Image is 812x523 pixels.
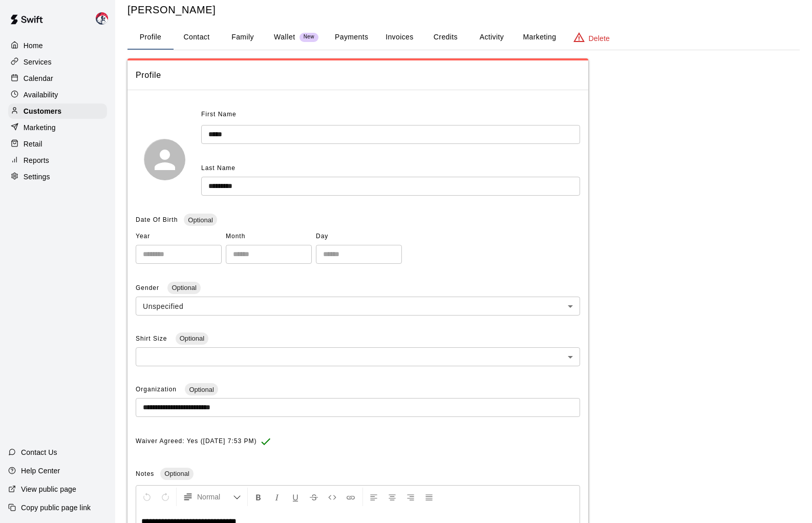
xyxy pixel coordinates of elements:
[21,484,76,494] p: View public page
[179,488,245,506] button: Formatting Options
[468,25,515,50] button: Activity
[138,488,156,506] button: Undo
[160,470,193,477] span: Optional
[174,25,220,50] button: Contact
[24,40,43,51] p: Home
[21,503,91,513] p: Copy public page link
[8,38,107,53] a: Home
[8,120,107,135] a: Marketing
[136,470,154,477] span: Notes
[402,488,419,506] button: Right Align
[136,216,178,223] span: Date Of Birth
[24,90,58,100] p: Availability
[136,284,161,291] span: Gender
[8,136,107,152] a: Retail
[383,488,401,506] button: Center Align
[300,34,318,40] span: New
[136,228,222,245] span: Year
[24,57,52,67] p: Services
[136,335,169,342] span: Shirt Size
[589,33,610,44] p: Delete
[220,25,266,50] button: Family
[24,106,61,116] p: Customers
[250,488,267,506] button: Format Bold
[24,155,49,165] p: Reports
[365,488,382,506] button: Left Align
[197,492,233,502] span: Normal
[8,54,107,70] a: Services
[8,87,107,102] a: Availability
[21,447,57,457] p: Contact Us
[201,164,236,172] span: Last Name
[21,466,60,476] p: Help Center
[136,69,580,82] span: Profile
[327,25,376,50] button: Payments
[176,334,208,342] span: Optional
[274,32,295,43] p: Wallet
[305,488,323,506] button: Format Strikethrough
[8,153,107,168] a: Reports
[136,433,257,450] span: Waiver Agreed: Yes ([DATE] 7:53 PM)
[136,297,580,316] div: Unspecified
[342,488,359,506] button: Insert Link
[24,122,56,133] p: Marketing
[24,139,42,149] p: Retail
[94,8,115,29] div: Front Desk
[287,488,304,506] button: Format Underline
[8,169,107,184] a: Settings
[24,73,53,83] p: Calendar
[136,386,179,393] span: Organization
[8,103,107,119] a: Customers
[185,386,218,393] span: Optional
[226,228,312,245] span: Month
[96,12,108,25] img: Front Desk
[157,488,174,506] button: Redo
[127,3,800,17] h5: [PERSON_NAME]
[184,216,217,224] span: Optional
[420,488,438,506] button: Justify Align
[422,25,468,50] button: Credits
[24,172,50,182] p: Settings
[376,25,422,50] button: Invoices
[316,228,402,245] span: Day
[515,25,564,50] button: Marketing
[268,488,286,506] button: Format Italics
[201,107,237,123] span: First Name
[127,25,174,50] button: Profile
[8,71,107,86] a: Calendar
[167,284,200,291] span: Optional
[324,488,341,506] button: Insert Code
[127,25,800,50] div: basic tabs example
